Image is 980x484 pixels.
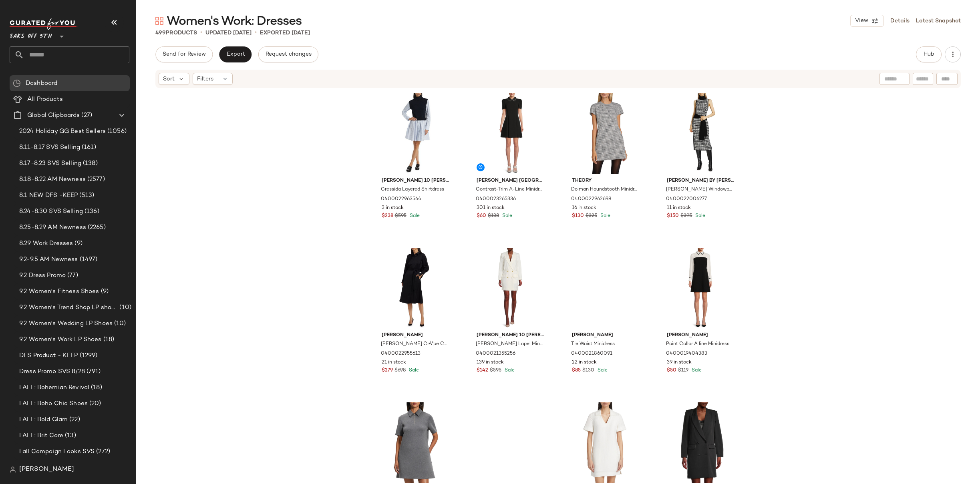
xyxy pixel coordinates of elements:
[666,350,707,357] span: 0400019404383
[477,205,505,212] span: 301 in stock
[19,287,99,296] span: 9.2 Women's Fitness Shoes
[258,46,318,62] button: Request changes
[678,367,688,374] span: $119
[19,191,78,200] span: 8.1 NEW DFS -KEEP
[19,175,86,184] span: 8.18-8.22 AM Newness
[63,431,76,440] span: (13)
[381,341,449,348] span: [PERSON_NAME] CrÃªpe Cape Dress
[88,399,101,408] span: (20)
[476,196,516,203] span: 0400023265336
[667,205,691,212] span: 11 in stock
[476,341,543,348] span: [PERSON_NAME] Lapel Mini Blazer Dress
[19,127,106,136] span: 2024 Holiday GG Best Sellers
[19,159,81,168] span: 8.17-8.23 SVS Selling
[382,213,393,220] span: $238
[19,415,68,424] span: FALL: Bold Glam
[382,332,449,339] span: [PERSON_NAME]
[381,186,444,193] span: Cressida Layered Shirtdress
[660,248,741,329] img: 0400019404383_BLACK
[382,177,449,185] span: [PERSON_NAME] 10 [PERSON_NAME]
[382,359,406,366] span: 21 in stock
[83,207,99,216] span: (136)
[19,351,78,360] span: DFS Product - KEEP
[572,367,581,374] span: $85
[27,111,80,120] span: Global Clipboards
[375,248,456,329] img: 0400022955613_BLACK
[78,255,98,264] span: (1497)
[694,213,705,219] span: Sale
[572,359,597,366] span: 22 in stock
[470,402,551,483] img: 0400021749275_BLACKSOFTWHITE
[477,213,486,220] span: $60
[381,196,421,203] span: 0400022963564
[470,248,551,329] img: 0400021355256_WHITE
[667,213,679,220] span: $150
[503,368,515,373] span: Sale
[477,332,544,339] span: [PERSON_NAME] 10 [PERSON_NAME]
[571,350,612,357] span: 0400021860091
[10,18,78,30] img: cfy_white_logo.C9jOOHJF.svg
[582,367,594,374] span: $130
[19,383,89,392] span: FALL: Bohemian Revival
[477,177,544,185] span: [PERSON_NAME] [GEOGRAPHIC_DATA]
[571,186,639,193] span: Dolman Houndstooth Minidress
[102,335,115,344] span: (18)
[167,14,302,30] span: Women's Work: Dresses
[106,127,127,136] span: (1056)
[477,367,488,374] span: $142
[255,28,257,38] span: •
[599,213,610,219] span: Sale
[86,223,106,232] span: (2265)
[586,213,597,220] span: $325
[890,17,910,25] a: Details
[408,213,420,219] span: Sale
[155,29,197,37] div: Products
[572,177,640,185] span: Theory
[666,196,707,203] span: 0400022006277
[219,46,252,62] button: Export
[488,213,499,220] span: $138
[19,239,73,248] span: 8.29 Work Dresses
[81,159,98,168] span: (138)
[375,93,456,174] img: 0400022963564_MIDNIGHTSTRIPE
[596,368,608,373] span: Sale
[923,51,934,58] span: Hub
[162,51,206,58] span: Send for Review
[19,465,74,474] span: [PERSON_NAME]
[381,350,421,357] span: 0400022955613
[197,75,213,83] span: Filters
[155,17,163,25] img: svg%3e
[85,367,101,376] span: (791)
[27,95,63,104] span: All Products
[855,18,868,24] span: View
[382,367,393,374] span: $279
[476,350,515,357] span: 0400021355256
[375,402,456,483] img: 0400022704893_CHARCOALMELANGE
[113,319,126,328] span: (10)
[19,271,66,280] span: 9.2 Dress Promo
[226,51,245,58] span: Export
[666,186,734,193] span: [PERSON_NAME] Windowpane Knit Sleeveless Midi-Dress
[95,447,110,456] span: (272)
[73,239,82,248] span: (9)
[565,93,646,174] img: 0400022962698_CINDERMULTI
[916,17,961,25] a: Latest Snapshot
[80,111,92,120] span: (27)
[565,248,646,329] img: 0400021860091_NAVY
[78,191,94,200] span: (513)
[394,367,406,374] span: $698
[571,341,615,348] span: Tie Waist Minidress
[571,196,612,203] span: 0400022962698
[19,447,95,456] span: Fall Campaign Looks SVS
[19,399,88,408] span: FALL: Boho Chic Shoes
[80,143,96,152] span: (161)
[667,332,734,339] span: [PERSON_NAME]
[155,46,213,62] button: Send for Review
[19,303,118,312] span: 9.2 Women's Trend Shop LP shoes
[850,15,884,27] button: View
[916,46,942,62] button: Hub
[382,205,404,212] span: 3 in stock
[19,335,102,344] span: 9.2 Women's Work LP Shoes
[163,75,175,83] span: Sort
[99,287,109,296] span: (9)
